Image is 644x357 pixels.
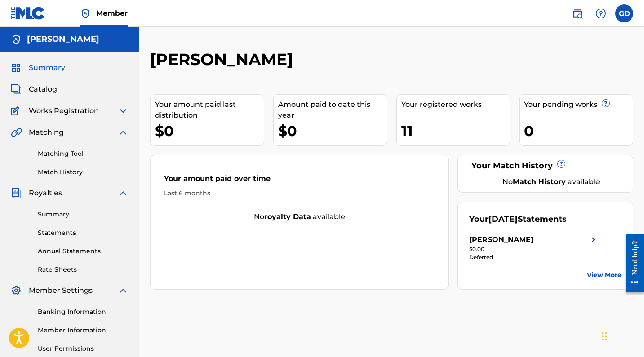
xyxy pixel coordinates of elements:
span: Matching [29,127,64,138]
div: Your Statements [469,213,567,225]
img: expand [118,106,129,116]
img: expand [118,285,129,296]
img: Matching [11,127,22,138]
a: Summary [38,210,129,219]
div: User Menu [615,4,633,22]
a: Banking Information [38,307,129,317]
img: search [572,8,583,19]
span: [DATE] [489,214,518,224]
img: Member Settings [11,285,22,296]
span: Member [96,8,128,18]
a: [PERSON_NAME]right chevron icon$0.00Deferred [469,234,599,261]
img: Works Registration [11,106,22,116]
div: 11 [401,121,510,141]
div: $0 [155,121,264,141]
img: Summary [11,62,22,73]
div: Your pending works [524,99,633,110]
a: Annual Statements [38,247,129,256]
a: CatalogCatalog [11,84,57,95]
strong: royalty data [264,212,311,221]
div: Your amount paid last distribution [155,99,264,121]
img: right chevron icon [588,234,599,245]
div: 0 [524,121,633,141]
div: Help [592,4,610,22]
h2: [PERSON_NAME] [150,49,298,70]
div: No available [480,176,622,187]
iframe: Chat Widget [599,314,644,357]
img: expand [118,127,129,138]
span: Catalog [29,84,57,95]
a: SummarySummary [11,62,65,73]
div: Deferred [469,253,599,261]
div: No available [151,212,448,222]
div: Amount paid to date this year [278,99,387,121]
strong: Match History [513,177,566,186]
img: Accounts [11,34,22,45]
a: View More [587,270,622,280]
a: Member Information [38,326,129,335]
div: Your amount paid over time [164,173,435,189]
span: Summary [29,62,65,73]
a: Matching Tool [38,149,129,159]
iframe: Resource Center [619,226,644,300]
a: User Permissions [38,344,129,353]
img: Catalog [11,84,22,95]
div: Your Match History [469,160,622,172]
div: Your registered works [401,99,510,110]
div: $0 [278,121,387,141]
div: $0.00 [469,245,599,253]
a: Public Search [568,4,586,22]
img: Royalties [11,188,22,198]
img: expand [118,188,129,198]
span: Member Settings [29,285,93,296]
div: Last 6 months [164,189,435,198]
span: Works Registration [29,106,99,116]
h5: Gwheen Daniels [27,34,99,44]
img: MLC Logo [11,7,45,20]
span: Royalties [29,188,62,198]
a: Match History [38,167,129,177]
img: Top Rightsholder [80,8,91,19]
a: Rate Sheets [38,265,129,274]
div: [PERSON_NAME] [469,234,533,245]
a: Statements [38,228,129,238]
img: help [595,8,606,19]
div: Drag [602,323,607,350]
span: ? [602,100,609,107]
span: ? [558,160,565,167]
